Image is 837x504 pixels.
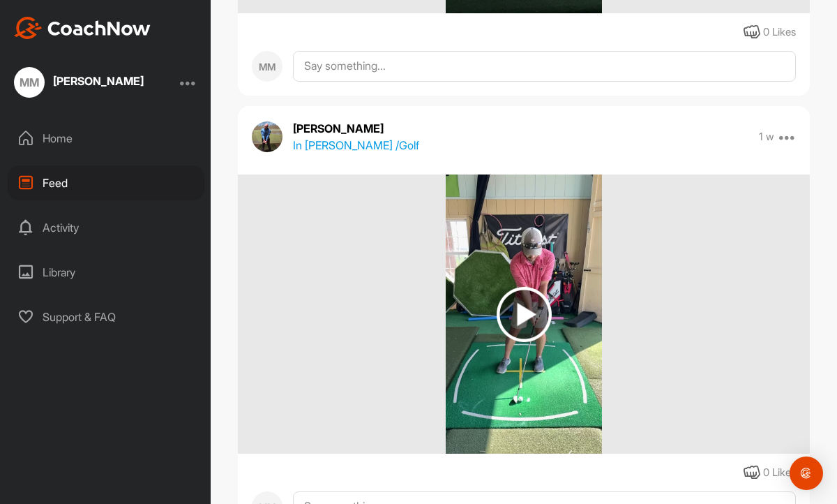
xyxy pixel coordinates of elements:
div: Open Intercom Messenger [790,457,823,490]
div: MM [14,67,45,98]
p: [PERSON_NAME] [293,120,419,137]
img: CoachNow [14,17,151,39]
p: 1 w [759,130,774,144]
div: 0 Likes [763,24,796,40]
div: Library [8,255,204,290]
img: media [446,175,602,454]
img: avatar [252,121,282,152]
div: [PERSON_NAME] [53,75,144,87]
div: Home [8,121,204,156]
div: MM [252,51,282,82]
div: Activity [8,210,204,245]
div: 0 Likes [763,465,796,481]
img: play [497,287,552,342]
div: Feed [8,165,204,200]
p: In [PERSON_NAME] / Golf [293,137,419,154]
div: Support & FAQ [8,299,204,334]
